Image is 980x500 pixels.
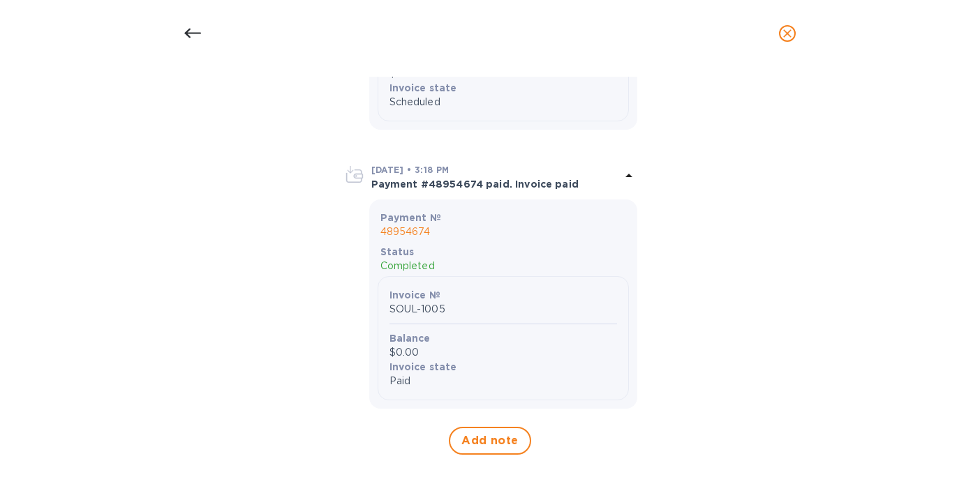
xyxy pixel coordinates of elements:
p: SOUL-1005 [389,302,617,317]
b: Invoice № [389,289,440,301]
b: Balance [389,333,431,344]
p: Scheduled [389,95,617,109]
div: [DATE] • 3:18 PMPayment #48954674 paid. Invoice paid [343,155,637,199]
b: Invoice state [389,82,457,93]
b: Payment № [380,212,441,223]
p: 48954674 [380,225,626,239]
p: $0.00 [389,345,617,360]
p: Paid [389,374,617,388]
b: Invoice state [389,361,457,372]
b: Status [380,246,415,257]
button: close [771,17,804,50]
p: Completed [380,259,626,273]
p: Payment #48954674 paid. Invoice paid [371,177,621,191]
button: Add note [449,427,531,455]
span: Add note [461,432,519,449]
b: [DATE] • 3:18 PM [371,165,450,175]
